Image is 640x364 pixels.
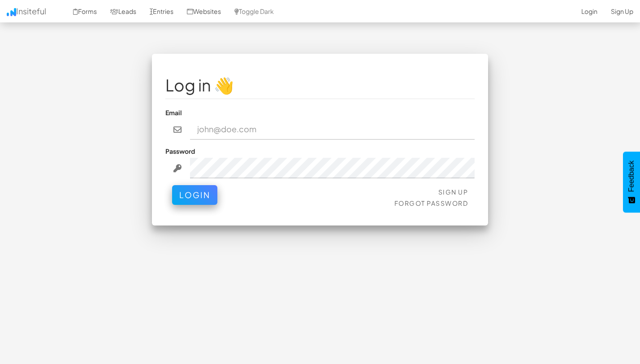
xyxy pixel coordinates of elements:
input: john@doe.com [190,119,475,140]
a: Forgot Password [394,199,468,207]
button: Feedback - Show survey [623,152,640,212]
a: Sign Up [438,188,468,196]
span: Feedback [627,160,636,192]
label: Password [165,147,195,156]
h1: Log in 👋 [165,76,475,94]
img: icon.png [7,8,16,16]
button: Login [172,185,217,205]
label: Email [165,108,182,117]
